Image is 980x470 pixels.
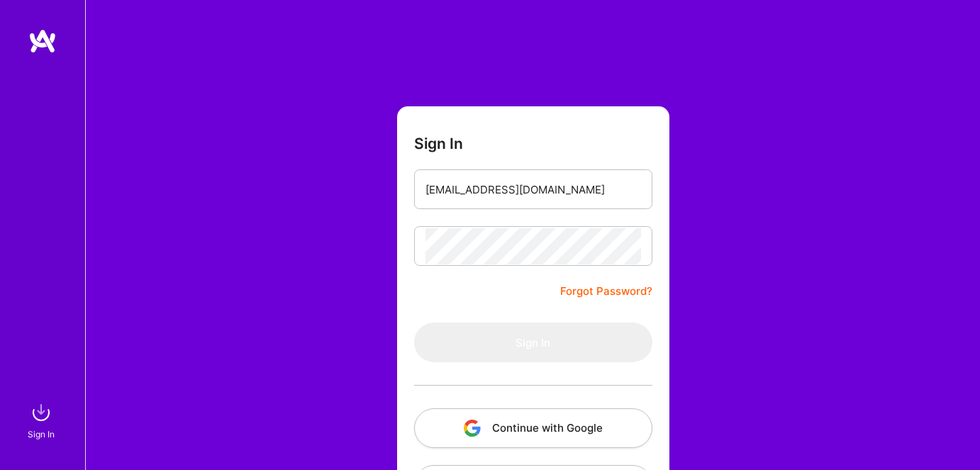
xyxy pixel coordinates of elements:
input: Email... [425,172,641,208]
img: sign in [27,398,55,427]
h3: Sign In [414,135,463,152]
a: sign inSign In [30,398,55,442]
img: logo [28,28,57,54]
button: Continue with Google [414,408,652,448]
button: Sign In [414,323,652,362]
img: icon [464,420,481,437]
a: Forgot Password? [560,283,652,300]
div: Sign In [28,427,55,442]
